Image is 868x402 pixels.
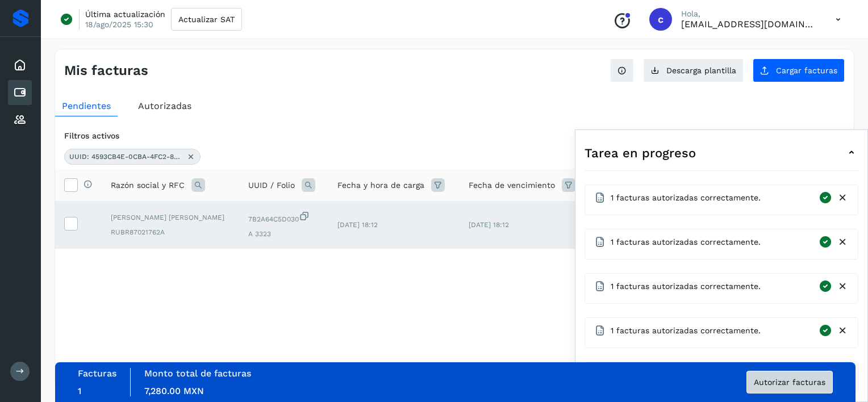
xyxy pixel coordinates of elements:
[776,66,837,74] span: Cargar facturas
[611,192,761,204] span: 1 facturas autorizadas correctamente.
[248,211,319,224] span: 7B2A64C5D030
[611,280,761,292] span: 1 facturas autorizadas correctamente.
[138,101,191,111] span: Autorizadas
[78,386,81,396] span: 1
[144,386,204,396] span: 7,280.00 MXN
[64,149,201,165] div: UUID: 4593CB4E-0CBA-4FC2-8525-7B2A64C5D030
[178,15,235,23] span: Actualizar SAT
[111,227,230,237] span: RUBR87021762A
[85,19,153,30] p: 18/ago/2025 15:30
[746,371,833,393] button: Autorizar facturas
[611,325,761,337] span: 1 facturas autorizadas correctamente.
[85,9,165,19] p: Última actualización
[171,8,242,31] button: Actualizar SAT
[753,58,845,82] button: Cargar facturas
[666,66,736,74] span: Descarga plantilla
[144,368,251,379] label: Monto total de facturas
[78,368,116,379] label: Facturas
[64,62,148,79] h4: Mis facturas
[337,221,378,229] span: [DATE] 18:12
[681,9,817,19] p: Hola,
[585,139,858,166] div: Tarea en progreso
[754,378,825,386] span: Autorizar facturas
[469,221,509,229] span: [DATE] 18:12
[64,130,845,142] div: Filtros activos
[8,53,32,78] div: Inicio
[681,19,817,30] p: cxp@53cargo.com
[8,107,32,132] div: Proveedores
[248,179,295,191] span: UUID / Folio
[111,212,230,223] span: [PERSON_NAME] [PERSON_NAME]
[8,80,32,105] div: Cuentas por pagar
[62,101,111,111] span: Pendientes
[69,152,183,162] span: UUID: 4593CB4E-0CBA-4FC2-8525-7B2A64C5D030
[248,229,319,239] span: A 3323
[111,179,185,191] span: Razón social y RFC
[611,236,761,248] span: 1 facturas autorizadas correctamente.
[643,58,744,82] button: Descarga plantilla
[337,179,424,191] span: Fecha y hora de carga
[585,144,696,162] span: Tarea en progreso
[469,179,555,191] span: Fecha de vencimiento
